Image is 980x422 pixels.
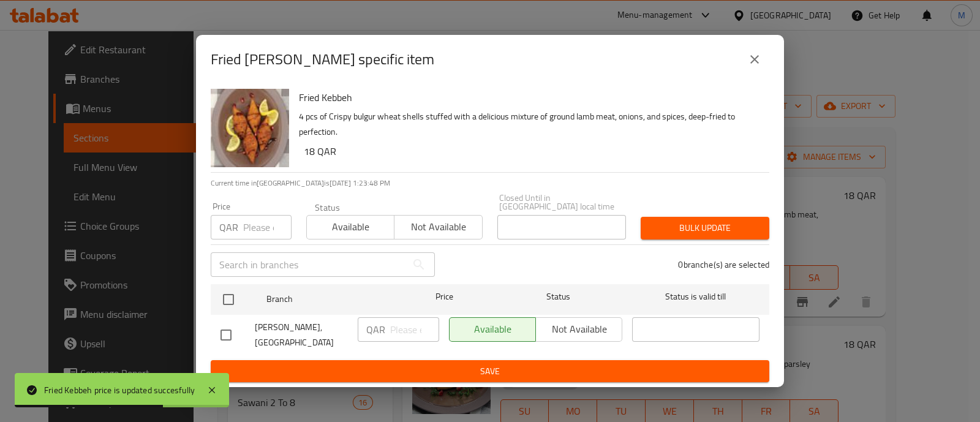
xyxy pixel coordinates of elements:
span: Not available [399,218,477,236]
span: Branch [266,292,394,307]
p: Current time in [GEOGRAPHIC_DATA] is [DATE] 1:23:48 PM [211,178,769,189]
input: Please enter price [243,215,292,239]
span: Price [404,289,485,304]
p: 4 pcs of Crispy bulgur wheat shells stuffed with a delicious mixture of ground lamb meat, onions,... [299,109,759,140]
input: Please enter price [390,317,439,342]
p: QAR [366,322,385,337]
p: QAR [219,220,238,235]
img: Fried Kebbeh [211,89,289,167]
span: Available [312,218,390,236]
p: 0 branche(s) are selected [678,258,769,271]
h6: 18 QAR [304,143,759,160]
span: Status is valid till [632,289,759,304]
button: Not available [394,215,482,239]
h2: Fried [PERSON_NAME] specific item [211,50,434,69]
span: Status [495,289,622,304]
input: Search in branches [211,252,407,277]
span: Bulk update [650,220,759,236]
button: close [740,45,769,74]
span: Save [221,364,759,379]
h6: Fried Kebbeh [299,89,759,106]
button: Save [211,360,769,383]
span: [PERSON_NAME], [GEOGRAPHIC_DATA] [255,320,348,350]
button: Available [306,215,394,239]
button: Bulk update [641,217,769,239]
div: Fried Kebbeh price is updated succesfully [44,383,195,397]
